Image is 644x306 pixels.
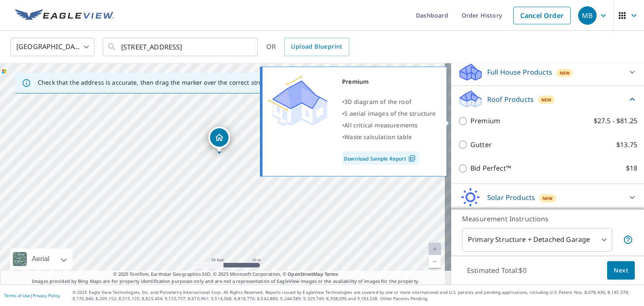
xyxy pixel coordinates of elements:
input: Search by address or latitude-longitude [121,35,241,59]
span: Upload Blueprint [291,41,342,52]
span: Next [614,265,628,276]
span: All critical measurements [344,121,418,129]
p: $18 [626,163,637,174]
a: Current Level 20, Zoom Out [428,255,441,268]
p: Measurement Instructions [462,214,633,224]
p: Check that the address is accurate, then drag the marker over the correct structure. [38,79,279,86]
div: • [342,119,436,131]
div: Solar ProductsNew [458,187,637,207]
span: © 2025 TomTom, Earthstar Geographics SIO, © 2025 Microsoft Corporation, © [113,271,338,278]
button: Next [607,261,635,280]
a: Terms [325,271,338,277]
span: 5 aerial images of the structure [344,109,436,117]
span: Waste calculation table [344,133,412,141]
div: • [342,96,436,108]
div: MB [578,6,597,25]
p: Gutter [470,140,492,150]
p: Bid Perfect™ [470,163,511,174]
a: Current Level 20, Zoom In Disabled [428,243,441,255]
span: New [560,70,570,76]
p: Roof Products [487,94,534,104]
p: © 2025 Eagle View Technologies, Inc. and Pictometry International Corp. All Rights Reserved. Repo... [73,289,640,302]
a: Cancel Order [513,7,571,24]
p: Solar Products [487,192,535,202]
p: | [4,293,60,298]
div: OR [266,38,349,56]
img: EV Logo [15,9,114,22]
p: Premium [470,116,500,126]
span: New [543,195,553,202]
div: Premium [342,76,436,88]
div: Roof ProductsNew [458,89,637,109]
a: Upload Blueprint [284,38,349,56]
p: Full House Products [487,67,552,77]
img: Pdf Icon [406,155,418,162]
span: New [541,96,552,103]
a: Download Sample Report [342,151,419,165]
div: • [342,131,436,143]
p: Estimated Total: $0 [460,261,533,280]
div: Dropped pin, building 1, Residential property, 149 Sycamore Rd Havertown, PA 19083 [208,127,230,153]
div: • [342,108,436,119]
img: Premium [269,76,327,126]
p: $13.75 [616,140,637,150]
div: [GEOGRAPHIC_DATA] [10,35,94,59]
a: OpenStreetMap [288,271,323,277]
div: Primary Structure + Detached Garage [462,228,612,252]
div: Aerial [29,249,52,270]
a: Terms of Use [4,293,30,298]
a: Privacy Policy [33,293,60,298]
div: Full House ProductsNew [458,62,637,82]
span: Your report will include the primary structure and a detached garage if one exists. [623,235,633,245]
span: 3D diagram of the roof [344,98,411,106]
div: Aerial [10,249,73,270]
p: $27.5 - $81.25 [594,116,637,126]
